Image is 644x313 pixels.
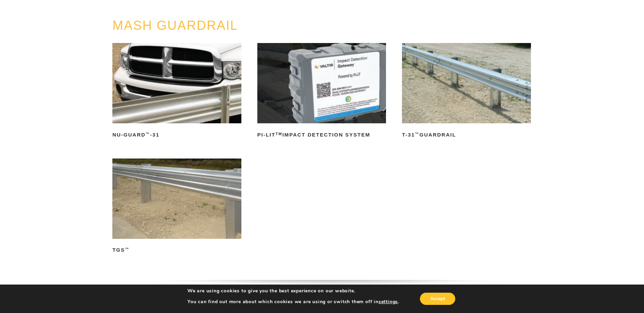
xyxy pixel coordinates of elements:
[420,293,455,305] button: Accept
[257,43,386,140] a: PI-LITTMImpact Detection System
[187,299,399,305] p: You can find out more about which cookies we are using or switch them off in .
[146,132,150,136] sup: ™
[112,245,241,256] h2: TGS
[125,247,129,251] sup: ™
[415,132,419,136] sup: ™
[187,288,399,294] p: We are using cookies to give you the best experience on our website.
[112,43,241,140] a: NU-GUARD™-31
[112,18,238,33] a: MASH GUARDRAIL
[112,159,241,256] a: TGS™
[402,129,531,140] h2: T-31 Guardrail
[379,299,398,305] button: settings
[112,129,241,140] h2: NU-GUARD -31
[257,129,386,140] h2: PI-LIT Impact Detection System
[402,43,531,140] a: T-31™Guardrail
[275,132,282,136] sup: TM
